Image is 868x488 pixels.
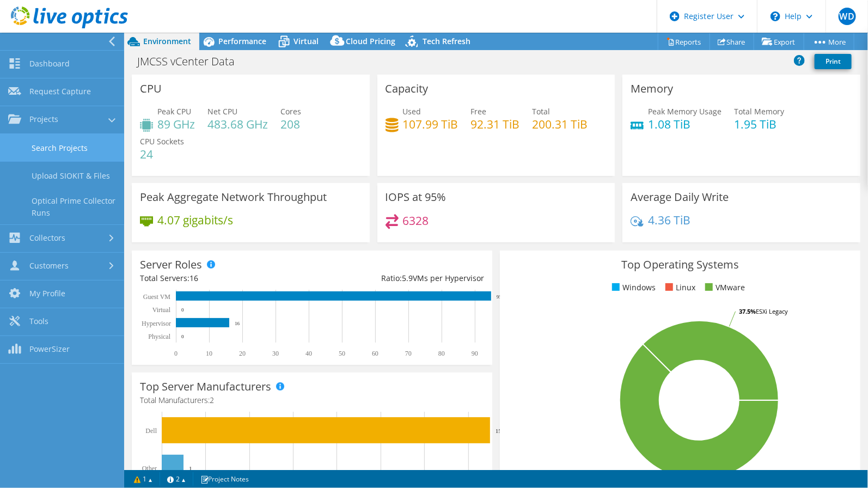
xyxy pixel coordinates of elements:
[280,106,301,117] span: Cores
[181,307,184,313] text: 0
[471,118,520,130] h4: 92.31 TiB
[405,350,412,357] text: 70
[533,118,588,130] h4: 200.31 TiB
[142,465,157,472] text: Other
[132,56,252,68] h1: JMCSS vCenter Data
[157,118,195,130] h4: 89 GHz
[140,259,202,271] h3: Server Roles
[140,381,271,393] h3: Top Server Manufacturers
[193,472,256,486] a: Project Notes
[403,215,429,227] h4: 6328
[160,472,193,486] a: 2
[739,307,756,315] tspan: 37.5%
[312,272,484,284] div: Ratio: VMs per Hypervisor
[190,273,198,283] span: 16
[152,306,171,314] text: Virtual
[402,273,413,283] span: 5.9
[339,350,345,357] text: 50
[648,106,722,117] span: Peak Memory Usage
[346,36,395,46] span: Cloud Pricing
[140,148,184,160] h4: 24
[403,106,421,117] span: Used
[206,350,212,357] text: 10
[472,350,478,357] text: 90
[386,83,429,95] h3: Capacity
[702,282,745,294] li: VMware
[804,33,854,50] a: More
[403,118,459,130] h4: 107.99 TiB
[508,259,852,271] h3: Top Operating Systems
[148,333,170,340] text: Physical
[631,83,673,95] h3: Memory
[609,282,656,294] li: Windows
[207,118,268,130] h4: 483.68 GHz
[756,307,788,315] tspan: ESXi Legacy
[140,394,484,406] h4: Total Manufacturers:
[663,282,695,294] li: Linux
[181,334,184,339] text: 0
[280,118,301,130] h4: 208
[235,321,240,326] text: 16
[734,118,784,130] h4: 1.95 TiB
[734,106,784,117] span: Total Memory
[140,272,312,284] div: Total Servers:
[471,106,487,117] span: Free
[142,320,171,327] text: Hypervisor
[294,36,319,46] span: Virtual
[126,472,160,486] a: 1
[239,350,246,357] text: 20
[710,33,754,50] a: Share
[423,36,470,46] span: Tech Refresh
[272,350,279,357] text: 30
[207,106,237,117] span: Net CPU
[438,350,445,357] text: 80
[815,54,852,69] a: Print
[189,465,192,472] text: 1
[210,395,214,405] span: 2
[839,8,856,25] span: WD
[386,191,447,203] h3: IOPS at 95%
[157,106,191,117] span: Peak CPU
[218,36,266,46] span: Performance
[648,118,722,130] h4: 1.08 TiB
[157,214,233,226] h4: 4.07 gigabits/s
[658,33,710,50] a: Reports
[372,350,378,357] text: 60
[754,33,804,50] a: Export
[143,293,170,301] text: Guest VM
[648,214,690,226] h4: 4.36 TiB
[145,427,157,435] text: Dell
[143,36,191,46] span: Environment
[174,350,178,357] text: 0
[533,106,551,117] span: Total
[631,191,729,203] h3: Average Daily Write
[140,191,327,203] h3: Peak Aggregate Network Throughput
[140,136,184,147] span: CPU Sockets
[771,11,780,21] svg: \n
[140,83,162,95] h3: CPU
[305,350,312,357] text: 40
